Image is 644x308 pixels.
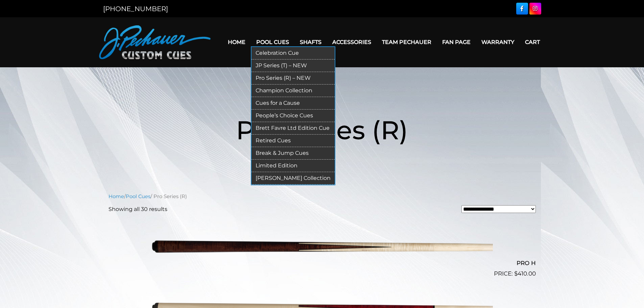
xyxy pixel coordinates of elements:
img: Pechauer Custom Cues [99,25,211,59]
p: Showing all 30 results [109,205,167,213]
a: Pool Cues [126,193,150,199]
a: Home [222,33,251,51]
select: Shop order [461,205,536,213]
a: JP Series (T) – NEW [252,60,335,72]
a: Accessories [327,33,377,51]
a: Retired Cues [252,135,335,147]
a: [PHONE_NUMBER] [103,5,168,13]
a: Champion Collection [252,85,335,97]
bdi: 410.00 [514,270,536,277]
a: Team Pechauer [377,33,437,51]
a: Cues for a Cause [252,97,335,110]
a: Fan Page [437,33,476,51]
a: Pro Series (R) – NEW [252,72,335,85]
a: [PERSON_NAME] Collection [252,172,335,185]
span: Pro Series (R) [236,114,408,146]
a: PRO H $410.00 [109,219,536,278]
a: Break & Jump Cues [252,147,335,160]
a: Cart [520,33,545,51]
a: Brett Favre Ltd Edition Cue [252,122,335,135]
span: $ [514,270,518,277]
a: Home [109,193,124,199]
a: Pool Cues [251,33,294,51]
img: PRO H [151,219,493,276]
a: Celebration Cue [252,47,335,60]
a: Limited Edition [252,160,335,172]
h2: PRO H [109,257,536,269]
a: Shafts [294,33,327,51]
a: Warranty [476,33,520,51]
a: People’s Choice Cues [252,110,335,122]
nav: Breadcrumb [109,193,536,200]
